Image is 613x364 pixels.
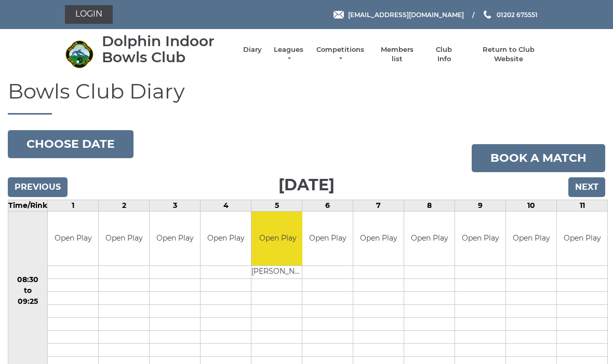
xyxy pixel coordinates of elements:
a: Email [EMAIL_ADDRESS][DOMAIN_NAME] [334,10,464,20]
td: 8 [404,200,455,211]
td: Open Play [353,212,404,266]
td: 10 [506,200,557,211]
a: Login [65,5,113,24]
a: Competitions [315,45,365,64]
a: Phone us 01202 675551 [482,10,538,20]
td: Open Play [455,212,505,266]
td: 1 [48,200,99,211]
td: Open Play [404,212,455,266]
span: [EMAIL_ADDRESS][DOMAIN_NAME] [348,10,464,18]
td: 3 [150,200,201,211]
td: 6 [302,200,353,211]
input: Next [568,177,605,197]
img: Dolphin Indoor Bowls Club [65,40,94,68]
td: [PERSON_NAME] [251,266,304,279]
td: Open Play [506,212,556,266]
td: Open Play [251,212,304,266]
a: Leagues [272,45,305,64]
a: Members list [375,45,418,64]
h1: Bowls Club Diary [8,80,605,115]
a: Return to Club Website [470,45,548,64]
span: 01202 675551 [497,10,538,18]
a: Club Info [429,45,459,64]
td: Open Play [302,212,353,266]
td: Open Play [150,212,200,266]
td: 9 [455,200,506,211]
button: Choose date [8,130,134,158]
td: Open Play [48,212,98,266]
a: Book a match [472,144,605,172]
td: 2 [99,200,150,211]
td: 7 [353,200,404,211]
div: Dolphin Indoor Bowls Club [102,33,233,65]
input: Previous [8,177,68,197]
td: Time/Rink [8,200,48,211]
td: 11 [557,200,608,211]
a: Diary [243,45,262,54]
td: 5 [251,200,302,211]
img: Phone us [484,10,491,19]
td: Open Play [99,212,149,266]
td: Open Play [201,212,251,266]
img: Email [334,11,344,19]
td: 4 [201,200,251,211]
td: Open Play [557,212,607,266]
